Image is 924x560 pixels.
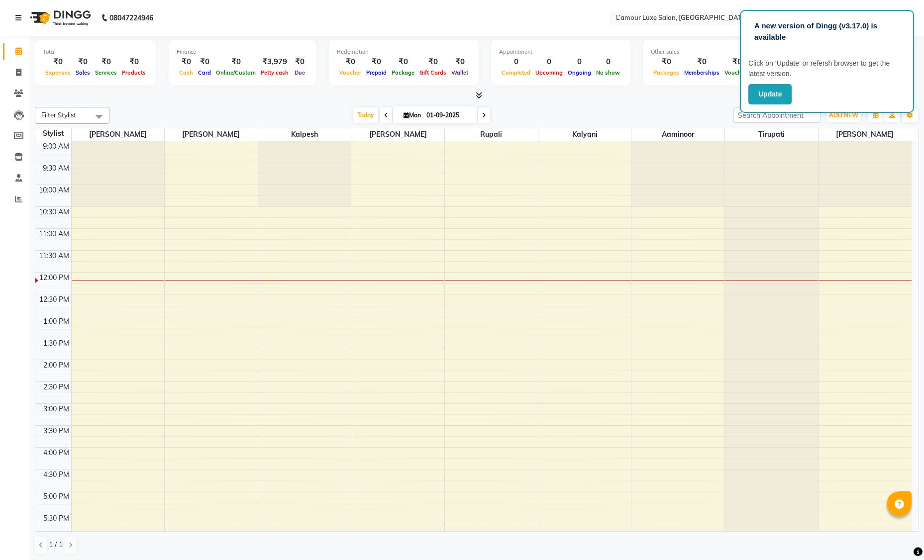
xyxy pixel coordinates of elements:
[25,4,94,32] img: logo
[651,48,812,56] div: Other sales
[41,469,71,480] div: 4:30 PM
[449,56,471,68] div: ₹0
[43,56,73,68] div: ₹0
[499,69,533,76] span: Completed
[351,128,444,141] span: [PERSON_NAME]
[177,69,196,76] span: Cash
[41,141,71,152] div: 9:00 AM
[177,48,308,56] div: Finance
[73,56,93,68] div: ₹0
[41,163,71,174] div: 9:30 AM
[499,48,622,56] div: Appointment
[196,56,213,68] div: ₹0
[41,491,71,502] div: 5:00 PM
[826,108,861,122] button: ADD NEW
[882,520,914,550] iframe: chat widget
[389,56,417,68] div: ₹0
[722,69,752,76] span: Vouchers
[49,540,63,550] span: 1 / 1
[41,426,71,436] div: 3:30 PM
[213,69,258,76] span: Online/Custom
[41,360,71,371] div: 2:00 PM
[73,69,93,76] span: Sales
[725,128,818,141] span: Tirupati
[829,111,858,119] span: ADD NEW
[292,69,308,76] span: Due
[41,111,76,119] span: Filter Stylist
[258,128,351,141] span: Kalpesh
[748,84,792,104] button: Update
[119,56,148,68] div: ₹0
[389,69,417,76] span: Package
[37,229,71,239] div: 11:00 AM
[258,69,291,76] span: Petty cash
[119,69,148,76] span: Products
[37,251,71,261] div: 11:30 AM
[499,56,533,68] div: 0
[37,207,71,217] div: 10:30 AM
[733,107,821,123] input: Search Appointment
[651,69,682,76] span: Packages
[353,107,378,123] span: Today
[72,128,165,141] span: [PERSON_NAME]
[754,20,900,43] p: A new version of Dingg (v3.17.0) is available
[417,56,449,68] div: ₹0
[43,69,73,76] span: Expenses
[93,69,119,76] span: Services
[364,69,389,76] span: Prepaid
[594,56,622,68] div: 0
[291,56,308,68] div: ₹0
[565,69,594,76] span: Ongoing
[651,56,682,68] div: ₹0
[37,294,71,305] div: 12:30 PM
[533,56,565,68] div: 0
[682,56,722,68] div: ₹0
[682,69,722,76] span: Memberships
[93,56,119,68] div: ₹0
[401,111,423,119] span: Mon
[196,69,213,76] span: Card
[213,56,258,68] div: ₹0
[631,128,724,141] span: Aaminoor
[364,56,389,68] div: ₹0
[177,56,196,68] div: ₹0
[722,56,752,68] div: ₹0
[533,69,565,76] span: Upcoming
[565,56,594,68] div: 0
[748,58,906,79] p: Click on ‘Update’ or refersh browser to get the latest version.
[41,382,71,392] div: 2:30 PM
[109,4,153,32] b: 08047224946
[337,56,364,68] div: ₹0
[41,316,71,327] div: 1:00 PM
[337,69,364,76] span: Voucher
[41,448,71,458] div: 4:00 PM
[37,185,71,195] div: 10:00 AM
[41,404,71,414] div: 3:00 PM
[337,48,471,56] div: Redemption
[594,69,622,76] span: No show
[417,69,449,76] span: Gift Cards
[538,128,631,141] span: Kalyani
[43,48,148,56] div: Total
[819,128,912,141] span: [PERSON_NAME]
[41,338,71,349] div: 1:30 PM
[423,108,473,123] input: 2025-09-01
[449,69,471,76] span: Wallet
[445,128,538,141] span: Rupali
[258,56,291,68] div: ₹3,979
[165,128,258,141] span: [PERSON_NAME]
[35,128,71,139] div: Stylist
[41,513,71,524] div: 5:30 PM
[37,273,71,283] div: 12:00 PM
